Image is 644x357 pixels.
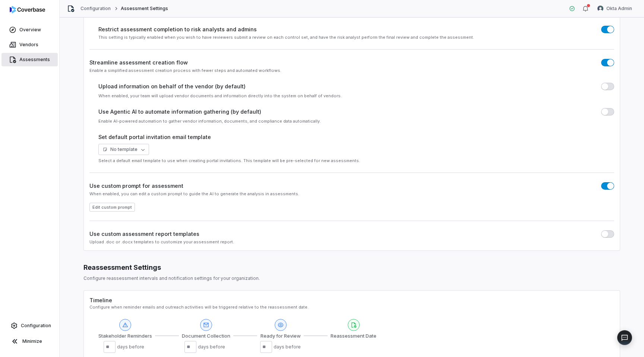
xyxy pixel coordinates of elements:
[83,263,620,272] div: Reassessment Settings
[19,27,41,33] span: Overview
[83,275,620,281] p: Configure reassessment intervals and notification settings for your organization.
[331,332,376,340] span: Reassessment Date
[606,6,632,12] span: Okta Admin
[89,239,614,245] div: Upload .doc or .docx templates to customize your assessment report.
[98,332,152,340] span: Stakeholder Reminders
[3,334,56,349] button: Minimize
[98,133,614,141] label: Set default portal invitation email template
[89,304,614,310] div: Configure when reminder emails and outreach activities will be triggered relative to the reassess...
[89,203,135,212] button: Edit custom prompt
[1,23,58,37] a: Overview
[121,6,168,12] span: Assessment Settings
[98,158,614,164] div: Select a default email template to use when creating portal invitations. This template will be pr...
[89,182,183,190] label: Use custom prompt for assessment
[89,68,614,73] div: Enable a simplified assessment creation process with fewer steps and automated workflows.
[117,344,147,350] span: days before
[89,297,112,303] label: Timeline
[593,3,637,14] button: Okta Admin avatarOkta Admin
[1,53,58,66] a: Assessments
[19,42,38,48] span: Vendors
[198,344,228,350] span: days before
[89,230,199,238] span: Use custom assessment report templates
[3,319,56,332] a: Configuration
[89,59,188,66] label: Streamline assessment creation flow
[182,332,230,340] span: Document Collection
[98,119,614,124] div: Enable AI-powered automation to gather vendor information, documents, and compliance data automat...
[274,344,301,350] div: days before
[1,38,58,51] a: Vendors
[98,93,614,99] div: When enabled, your team will upload vendor documents and information directly into the system on ...
[98,108,261,116] label: Use Agentic AI to automate information gathering (by default)
[98,25,257,33] label: Restrict assessment completion to risk analysts and admins
[597,6,603,12] img: Okta Admin avatar
[10,6,45,13] img: logo-D7KZi-bG.svg
[21,323,51,329] span: Configuration
[89,191,614,197] div: When enabled, you can edit a custom prompt to guide the AI to generate the analysis in assessments.
[98,82,246,90] label: Upload information on behalf of the vendor (by default)
[80,6,111,12] a: Configuration
[98,35,614,40] div: This setting is typically enabled when you wish to have reviewers submit a review on each control...
[261,332,301,340] span: Ready for Review
[19,57,50,63] span: Assessments
[22,338,42,344] span: Minimize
